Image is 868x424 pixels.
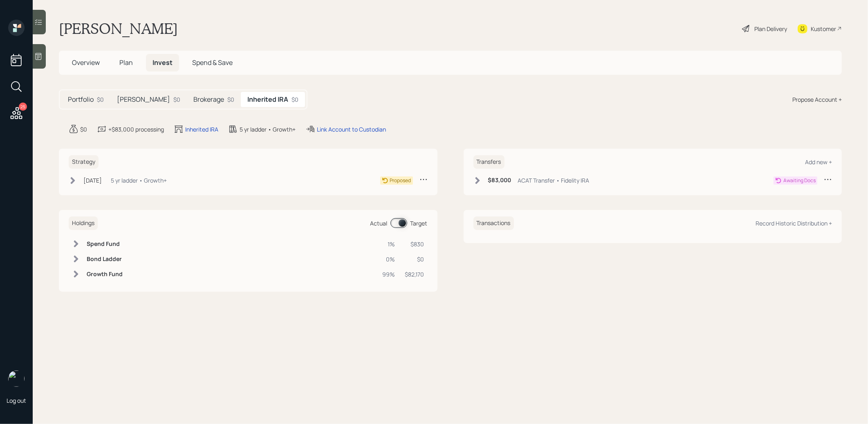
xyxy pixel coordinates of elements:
[783,177,816,184] div: Awaiting Docs
[370,219,388,228] div: Actual
[292,95,298,104] div: $0
[153,58,173,67] span: Invest
[80,125,87,134] div: $0
[192,58,233,67] span: Spend & Save
[68,96,94,103] h5: Portfolio
[383,270,395,279] div: 99%
[247,96,288,103] h5: Inherited IRA
[383,240,395,248] div: 1%
[792,95,842,104] div: Propose Account +
[83,176,102,185] div: [DATE]
[193,96,224,103] h5: Brokerage
[173,95,180,104] div: $0
[111,176,167,185] div: 5 yr ladder • Growth+
[390,177,411,184] div: Proposed
[410,219,428,228] div: Target
[19,103,27,111] div: 25
[756,219,832,227] div: Record Historic Distribution +
[473,216,514,230] h6: Transactions
[59,20,178,38] h1: [PERSON_NAME]
[405,240,424,248] div: $830
[405,255,424,263] div: $0
[518,176,590,185] div: ACAT Transfer • Fidelity IRA
[805,158,832,166] div: Add new +
[317,125,386,134] div: Link Account to Custodian
[383,255,395,263] div: 0%
[488,177,511,184] h6: $83,000
[240,125,296,134] div: 5 yr ladder • Growth+
[473,155,505,169] h6: Transfers
[7,397,26,404] div: Log out
[117,96,170,103] h5: [PERSON_NAME]
[227,95,234,104] div: $0
[87,256,123,263] h6: Bond Ladder
[87,271,123,278] h6: Growth Fund
[185,125,218,134] div: Inherited IRA
[69,216,98,230] h6: Holdings
[811,25,836,33] div: Kustomer
[754,25,787,33] div: Plan Delivery
[72,58,100,67] span: Overview
[8,370,25,387] img: treva-nostdahl-headshot.png
[405,270,424,279] div: $82,170
[87,241,123,248] h6: Spend Fund
[119,58,133,67] span: Plan
[97,95,104,104] div: $0
[69,155,99,169] h6: Strategy
[108,125,164,134] div: +$83,000 processing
